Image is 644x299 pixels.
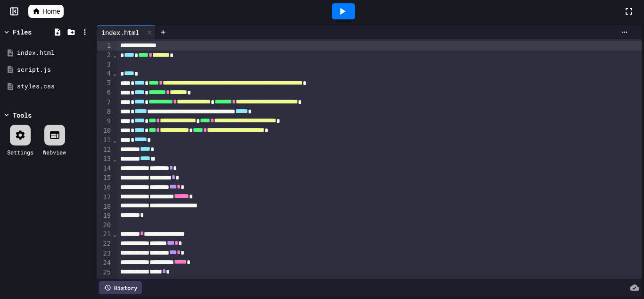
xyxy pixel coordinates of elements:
div: 15 [97,173,112,183]
div: index.html [97,25,156,39]
div: 2 [97,51,112,60]
div: 12 [97,145,112,154]
div: 24 [97,258,112,268]
span: Fold line [112,231,117,238]
div: 18 [97,202,112,212]
div: script.js [17,65,91,75]
div: 17 [97,193,112,202]
div: Webview [43,148,66,156]
div: index.html [17,48,91,58]
div: Files [13,27,32,37]
div: index.html [97,27,144,37]
div: 22 [97,239,112,248]
div: Tools [13,110,32,120]
div: 19 [97,211,112,221]
div: styles.css [17,82,91,91]
span: Fold line [112,155,117,162]
span: Home [42,7,60,16]
a: Home [28,5,64,18]
div: 23 [97,249,112,258]
span: Fold line [112,69,117,77]
div: 3 [97,60,112,69]
div: 8 [97,107,112,117]
div: 25 [97,268,112,277]
div: 11 [97,136,112,145]
div: History [99,281,142,294]
div: 5 [97,78,112,88]
div: 6 [97,88,112,97]
div: 9 [97,117,112,126]
span: Fold line [112,51,117,59]
div: 7 [97,98,112,107]
div: 1 [97,41,112,51]
div: Settings [7,148,33,156]
div: 13 [97,154,112,164]
div: 16 [97,183,112,192]
span: Fold line [112,136,117,144]
div: 14 [97,164,112,173]
div: 26 [97,277,112,287]
div: 20 [97,221,112,230]
div: 21 [97,230,112,239]
div: 10 [97,126,112,136]
div: 4 [97,69,112,78]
